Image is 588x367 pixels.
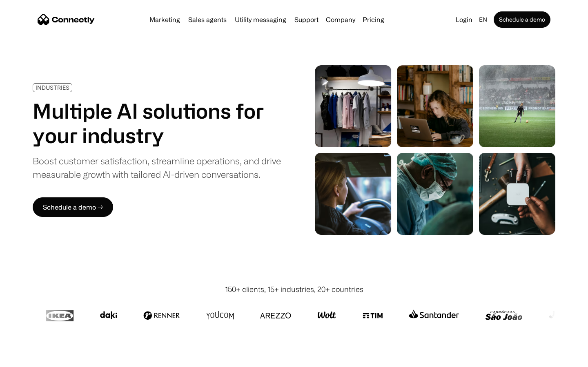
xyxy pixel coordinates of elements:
a: Schedule a demo → [33,197,113,217]
div: Boost customer satisfaction, streamline operations, and drive measurable growth with tailored AI-... [33,154,281,181]
ul: Language list [16,353,49,364]
div: en [476,14,492,25]
a: Login [452,14,476,25]
a: Schedule a demo [494,11,550,28]
a: Support [291,16,322,23]
div: INDUSTRIES [36,84,69,91]
div: en [479,14,487,25]
a: home [38,13,95,26]
a: Sales agents [185,16,230,23]
div: Company [323,14,358,25]
div: Company [326,14,355,25]
a: Utility messaging [232,16,290,23]
h1: Multiple AI solutions for your industry [33,99,281,148]
a: Pricing [359,16,388,23]
div: 150+ clients, 15+ industries, 20+ countries [225,284,363,295]
aside: Language selected: English [8,352,49,364]
a: Marketing [146,16,183,23]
